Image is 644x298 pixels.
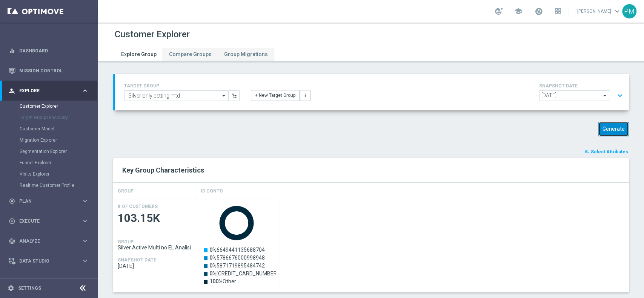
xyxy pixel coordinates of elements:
h4: SNAPSHOT DATE [118,257,156,263]
a: Mission Control [19,61,89,81]
i: person_search [9,87,15,94]
button: more_vert [300,90,310,101]
div: TARGET GROUP arrow_drop_down + New Target Group more_vert SNAPSHOT DATE arrow_drop_down expand_more [124,81,620,103]
span: Explore [19,89,81,93]
text: 5871719895484742 [209,263,265,269]
i: keyboard_arrow_right [81,87,89,94]
span: keyboard_arrow_down [613,7,621,15]
a: Funnel Explorer [20,160,78,166]
i: equalizer [9,47,15,54]
h4: TARGET GROUP [124,83,240,89]
text: 5786676000998948 [209,255,265,261]
span: Group Migrations [224,51,268,57]
a: Visits Explorer [20,171,78,177]
a: Dashboard [19,41,89,61]
input: Select Existing or Create New [124,90,228,101]
tspan: 0% [209,270,217,277]
a: Migration Explorer [20,137,78,143]
span: Execute [19,219,81,223]
button: playlist_add_check Select Attributes [584,148,629,156]
i: track_changes [9,238,15,245]
div: Realtime Customer Profile [20,180,97,191]
i: playlist_add_check [584,149,590,154]
a: Optibot [19,271,79,291]
button: expand_more [615,89,626,103]
h2: Key Group Characteristics [122,166,620,175]
div: Dashboard [9,41,89,61]
tspan: 0% [209,255,217,261]
div: Plan [9,198,81,205]
i: gps_fixed [9,198,15,205]
ul: Tabs [115,48,274,61]
tspan: 0% [209,263,217,269]
span: Compare Groups [169,51,212,57]
button: equalizer Dashboard [8,48,89,54]
div: Press SPACE to select this row. [113,200,196,292]
button: + New Target Group [251,90,300,101]
h4: GROUP [118,239,134,245]
span: 103.15K [118,211,192,226]
div: Target Group Discovery [20,112,97,123]
h1: Customer Explorer [115,29,190,40]
div: Segmentation Explorer [20,146,97,157]
div: Optibot [9,271,89,291]
a: Segmentation Explorer [20,148,78,154]
i: more_vert [303,93,308,98]
div: Mission Control [9,61,89,81]
div: Execute [9,218,81,225]
div: Funnel Explorer [20,157,97,168]
div: Analyze [9,238,81,245]
i: keyboard_arrow_right [81,197,89,205]
span: Select Attributes [591,149,628,154]
text: 6649441135688704 [209,247,265,253]
i: settings [8,285,14,292]
i: play_circle_outline [9,218,15,225]
div: Data Studio [9,258,81,264]
div: Visits Explorer [20,168,97,180]
i: lightbulb [9,278,15,284]
a: Settings [18,286,41,290]
h4: SNAPSHOT DATE [539,83,626,89]
button: Mission Control [8,68,89,74]
button: person_search Explore keyboard_arrow_right [8,88,89,94]
h4: GROUP [118,185,134,198]
a: Realtime Customer Profile [20,182,78,188]
div: Customer Explorer [20,101,97,112]
h4: # OF CUSTOMERS [118,204,158,209]
a: Customer Model [20,126,78,132]
text: Other [209,278,236,284]
text: [CREDIT_CARD_NUMBER] [209,270,278,277]
button: track_changes Analyze keyboard_arrow_right [8,238,89,244]
div: Explore [9,87,81,94]
i: arrow_drop_down [220,91,228,101]
tspan: 100% [209,278,223,284]
h4: Id Conto [201,185,223,198]
button: Data Studio keyboard_arrow_right [8,258,89,264]
span: Silver Active Multi no EL Analisi [118,245,192,251]
button: Generate [598,122,629,136]
i: keyboard_arrow_right [81,217,89,225]
a: Customer Explorer [20,103,78,109]
button: play_circle_outline Execute keyboard_arrow_right [8,218,89,224]
div: Press SPACE to select this row. [196,200,279,292]
tspan: 0% [209,247,217,253]
div: Customer Model [20,123,97,134]
a: [PERSON_NAME]keyboard_arrow_down [576,6,622,17]
span: Explore Group [121,51,157,57]
div: Migration Explorer [20,134,97,146]
span: school [514,7,523,15]
span: 2025-09-28 [118,263,192,269]
span: Plan [19,199,81,203]
i: keyboard_arrow_right [81,257,89,264]
span: Data Studio [19,259,81,263]
button: gps_fixed Plan keyboard_arrow_right [8,198,89,204]
span: Analyze [19,239,81,243]
i: keyboard_arrow_right [81,237,89,245]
